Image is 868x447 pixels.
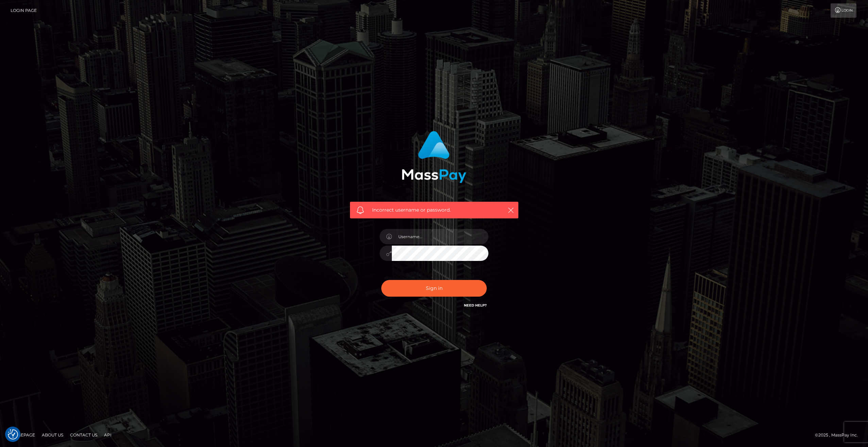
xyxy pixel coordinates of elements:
a: Login [831,3,856,18]
span: Incorrect username or password. [372,206,496,214]
button: Consent Preferences [8,429,18,440]
a: Contact Us [67,430,100,440]
div: © 2025 , MassPay Inc. [815,431,863,439]
a: Need Help? [464,303,487,308]
a: Login Page [11,3,37,18]
a: Homepage [7,430,38,440]
button: Sign in [381,280,487,297]
a: About Us [39,430,66,440]
a: API [101,430,114,440]
img: Revisit consent button [8,429,18,440]
img: MassPay Login [402,131,466,183]
input: Username... [392,229,488,244]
